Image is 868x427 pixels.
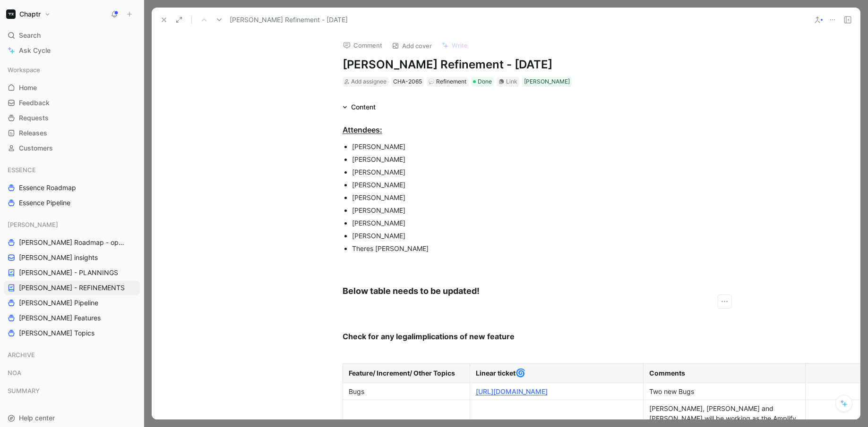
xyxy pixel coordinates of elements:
div: Done [471,77,494,86]
button: View actions [127,183,136,193]
span: NOA [8,368,21,377]
div: [PERSON_NAME] [352,154,670,164]
strong: Feature/ Increment/ Other Topics [349,369,455,377]
span: Write [452,41,468,50]
div: Refinement [429,77,466,86]
div: [PERSON_NAME] [524,77,570,86]
span: SUMMARY [8,386,40,395]
button: Write [437,39,472,52]
div: CHA-2065 [393,77,422,86]
button: View actions [127,268,136,277]
div: Link [506,77,517,86]
span: Ask Cycle [19,45,51,56]
a: [PERSON_NAME] Features [4,311,140,325]
button: View actions [127,198,136,208]
strong: Comments [649,369,685,377]
span: Releases [19,128,47,138]
div: [PERSON_NAME] [352,167,670,177]
span: [PERSON_NAME] - PLANNINGS [19,268,118,277]
div: SUMMARY [4,384,140,398]
div: [PERSON_NAME] [352,142,670,151]
a: [URL][DOMAIN_NAME] [476,387,548,395]
div: ARCHIVE [4,348,140,365]
span: [PERSON_NAME] Topics [19,328,95,338]
div: Two new Bugs [649,386,799,396]
span: Customers [19,143,53,153]
div: NOA [4,366,140,383]
span: [PERSON_NAME] Pipeline [19,298,98,308]
button: View actions [127,313,136,323]
a: Releases [4,126,140,140]
a: Feedback [4,96,140,110]
a: [PERSON_NAME] Roadmap - open items [4,235,140,250]
a: Home [4,81,140,95]
div: SUMMARY [4,384,140,401]
div: 💬Refinement [427,77,468,86]
img: Chaptr [6,9,16,19]
div: ESSENCEEssence RoadmapEssence Pipeline [4,163,140,210]
span: implications of new feature [413,332,515,341]
a: Ask Cycle [4,43,140,58]
div: Bugs [349,386,464,396]
button: View actions [127,328,136,338]
div: Help center [4,411,140,425]
div: NOA [4,366,140,380]
span: Add assignee [351,78,387,85]
div: Workspace [4,63,140,77]
span: Essence Pipeline [19,198,70,208]
button: View actions [127,283,136,293]
a: [PERSON_NAME] Topics [4,326,140,340]
div: Search [4,28,140,42]
span: Done [478,77,492,86]
img: 💬 [429,79,434,84]
a: [PERSON_NAME] - REFINEMENTS [4,281,140,295]
span: [PERSON_NAME] [8,220,58,229]
span: ARCHIVE [8,350,35,360]
span: 🌀 [516,368,525,377]
a: Requests [4,111,140,125]
div: Content [351,101,376,113]
span: [PERSON_NAME] - REFINEMENTS [19,283,125,293]
button: Comment [339,39,387,52]
button: ChaptrChaptr [4,8,53,21]
a: [PERSON_NAME] Pipeline [4,296,140,310]
strong: Below table needs to be updated! [343,286,480,296]
a: Essence Pipeline [4,196,140,210]
a: [PERSON_NAME] insights [4,251,140,265]
span: Help center [19,414,55,422]
div: [PERSON_NAME] [352,218,670,228]
span: [PERSON_NAME] Roadmap - open items [19,238,128,247]
strong: Linear ticket [476,369,516,377]
u: Attendees: [343,125,382,134]
strong: Check for any legal [343,332,515,341]
span: [PERSON_NAME] insights [19,253,98,262]
div: [PERSON_NAME][PERSON_NAME] Roadmap - open items[PERSON_NAME] insights[PERSON_NAME] - PLANNINGS[PE... [4,218,140,340]
button: View actions [127,298,136,308]
div: ESSENCE [4,163,140,177]
div: ARCHIVE [4,348,140,362]
div: [PERSON_NAME] [352,193,670,202]
div: Theres [PERSON_NAME] [352,243,670,253]
a: Essence Roadmap [4,181,140,195]
a: [PERSON_NAME] - PLANNINGS [4,266,140,280]
span: ESSENCE [8,165,36,175]
a: Customers [4,141,140,155]
button: View actions [127,253,136,262]
button: Add cover [387,39,436,52]
button: View actions [128,238,138,247]
div: [PERSON_NAME] [352,231,670,241]
div: [PERSON_NAME] [352,205,670,215]
span: Feedback [19,98,50,108]
h1: [PERSON_NAME] Refinement - [DATE] [343,57,670,72]
span: Essence Roadmap [19,183,76,193]
h1: Chaptr [19,10,41,18]
span: Requests [19,113,49,123]
span: Workspace [8,65,40,75]
div: Content [339,101,379,113]
span: Home [19,83,37,92]
span: [PERSON_NAME] Refinement - [DATE] [230,14,348,25]
span: [PERSON_NAME] Features [19,313,101,323]
div: [PERSON_NAME] [4,218,140,232]
span: Search [19,30,41,41]
div: [PERSON_NAME] [352,180,670,190]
